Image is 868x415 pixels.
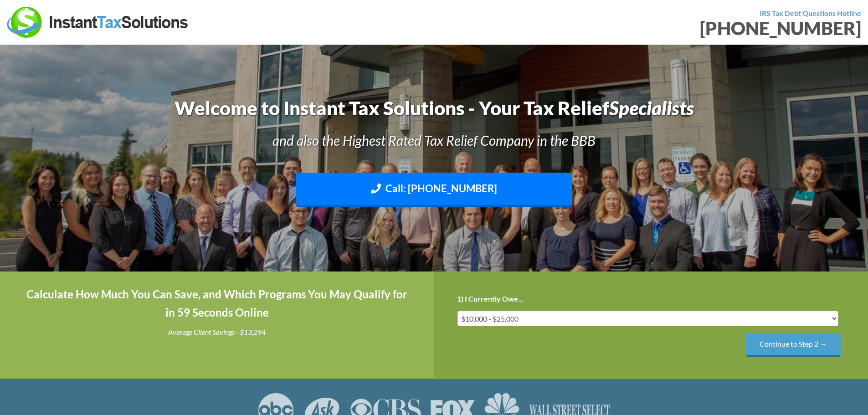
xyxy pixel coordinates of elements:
[746,333,841,356] input: Continue to Step 2 →
[296,173,572,207] a: Call: [PHONE_NUMBER]
[609,97,694,119] i: Specialists
[23,285,411,323] h4: Calculate How Much You Can Save, and Which Programs You May Qualify for in 59 Seconds Online
[7,17,189,26] a: Instant Tax Solutions Logo
[92,95,776,122] h1: Welcome to Instant Tax Solutions - Your Tax Relief
[760,9,861,17] strong: IRS Tax Debt Questions Hotline
[7,7,189,38] img: Instant Tax Solutions Logo
[168,328,266,336] i: Average Client Savings - $13,294
[441,19,862,37] div: [PHONE_NUMBER]
[457,294,524,304] label: 1) I Currently Owe...
[92,131,776,150] h3: and also the Highest Rated Tax Relief Company in the BBB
